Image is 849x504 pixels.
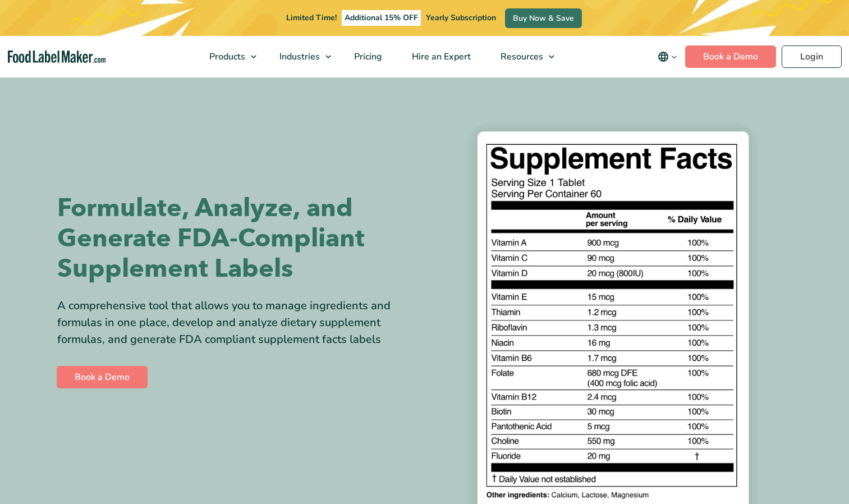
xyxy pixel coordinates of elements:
span: Yearly Subscription [426,12,496,23]
span: Additional 15% OFF [342,10,421,26]
span: Resources [497,51,544,63]
a: Book a Demo [57,366,148,388]
span: Products [206,51,246,63]
h1: Formulate, Analyze, and Generate FDA-Compliant Supplement Labels [57,193,416,284]
span: Hire an Expert [409,51,472,63]
a: Buy Now & Save [505,8,582,28]
span: Pricing [351,51,383,63]
a: Industries [265,36,337,77]
a: Pricing [339,36,394,77]
a: Resources [486,36,560,77]
a: Products [195,36,262,77]
a: Login [782,45,842,68]
span: Industries [276,51,321,63]
a: Hire an Expert [397,36,483,77]
span: Limited Time! [286,12,337,23]
a: Book a Demo [685,45,776,68]
div: A comprehensive tool that allows you to manage ingredients and formulas in one place, develop and... [57,297,416,348]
